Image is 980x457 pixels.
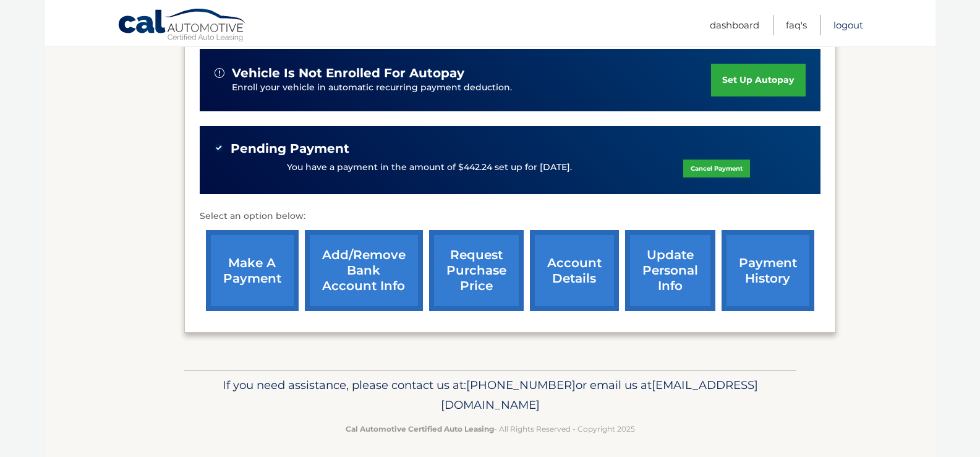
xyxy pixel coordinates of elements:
a: Cancel Payment [683,160,750,177]
strong: Cal Automotive Certified Auto Leasing [346,424,494,434]
p: Enroll your vehicle in automatic recurring payment deduction. [232,81,712,95]
img: alert-white.svg [215,68,224,78]
a: request purchase price [429,230,524,311]
p: Select an option below: [200,209,820,224]
a: account details [530,230,619,311]
a: Add/Remove bank account info [305,230,423,311]
a: make a payment [206,230,299,311]
img: check-green.svg [215,143,223,152]
span: [EMAIL_ADDRESS][DOMAIN_NAME] [441,378,758,412]
p: - All Rights Reserved - Copyright 2025 [192,422,788,435]
p: You have a payment in the amount of $442.24 set up for [DATE]. [287,161,572,174]
a: update personal info [625,230,715,311]
a: set up autopay [711,64,805,96]
a: Dashboard [710,15,759,35]
span: [PHONE_NUMBER] [466,378,576,392]
a: FAQ's [786,15,807,35]
span: Pending Payment [231,141,349,156]
a: payment history [722,230,814,311]
a: Logout [833,15,863,35]
span: vehicle is not enrolled for autopay [232,66,464,81]
p: If you need assistance, please contact us at: or email us at [192,375,788,415]
a: Cal Automotive [117,8,247,44]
